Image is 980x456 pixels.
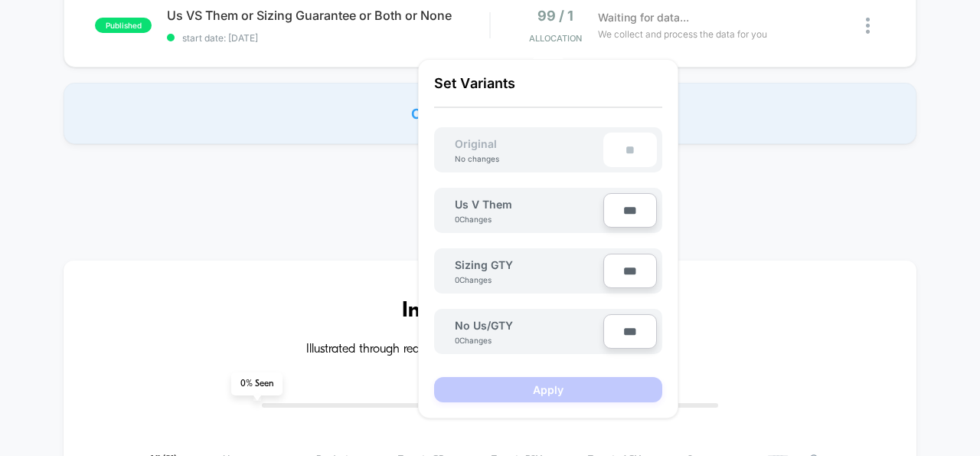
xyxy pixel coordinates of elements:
[232,123,269,159] button: Play, NEW DEMO 2025-VEED.mp4
[167,8,489,23] span: Us VS Them or Sizing Guarantee or Both or None
[109,343,871,357] h4: Illustrated through real customer examples from the top Shopify brands
[455,336,501,345] div: 0 Changes
[455,319,513,332] span: No Us/GTY
[231,372,283,395] span: 0 % Seen
[455,258,513,271] span: Sizing GTY
[455,198,512,211] span: Us V Them
[455,275,501,284] div: 0 Changes
[8,249,32,274] button: Play, NEW DEMO 2025-VEED.mp4
[434,75,662,108] p: Set Variants
[529,33,582,44] span: Allocation
[109,299,871,323] h3: Inspiration Library
[537,8,573,24] span: 99 / 1
[439,137,512,150] span: Original
[866,18,870,34] img: close
[455,215,501,224] div: 0 Changes
[325,253,360,270] div: Current time
[439,154,514,163] div: No changes
[434,377,662,402] button: Apply
[167,32,489,44] span: start date: [DATE]
[64,83,916,144] div: Create New Experience
[11,228,492,243] input: Seek
[95,18,152,33] span: published
[390,254,436,269] input: Volume
[598,27,767,41] span: We collect and process the data for you
[598,9,689,26] span: Waiting for data...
